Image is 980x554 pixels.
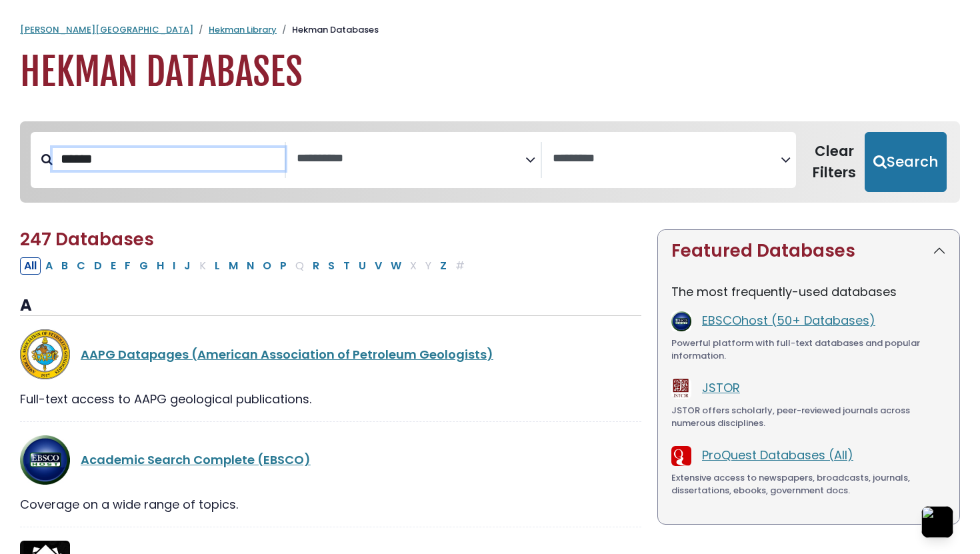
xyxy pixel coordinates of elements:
div: Coverage on a wide range of topics. [20,495,641,513]
button: Filter Results Z [436,257,451,275]
button: Filter Results H [153,257,168,275]
nav: Search filters [20,121,960,203]
button: Filter Results L [211,257,224,275]
nav: breadcrumb [20,23,960,37]
button: Filter Results O [259,257,275,275]
button: Filter Results U [355,257,370,275]
button: Filter Results P [276,257,291,275]
input: Search database by title or keyword [53,148,285,170]
button: Filter Results S [324,257,339,275]
textarea: Search [297,152,525,166]
p: The most frequently-used databases [671,283,946,301]
button: Filter Results T [339,257,354,275]
button: Filter Results V [371,257,386,275]
a: Academic Search Complete (EBSCO) [81,451,311,468]
button: Filter Results J [180,257,195,275]
div: JSTOR offers scholarly, peer-reviewed journals across numerous disciplines. [671,404,946,430]
button: All [20,257,41,275]
li: Hekman Databases [277,23,379,37]
button: Filter Results B [57,257,72,275]
button: Filter Results D [90,257,106,275]
a: ProQuest Databases (All) [702,447,853,463]
a: EBSCOhost (50+ Databases) [702,312,875,329]
div: Alpha-list to filter by first letter of database name [20,257,470,273]
button: Submit for Search Results [865,132,947,192]
a: AAPG Datapages (American Association of Petroleum Geologists) [81,346,493,363]
a: JSTOR [702,379,740,396]
button: Filter Results I [169,257,179,275]
button: Filter Results M [225,257,242,275]
div: Full-text access to AAPG geological publications. [20,390,641,408]
button: Featured Databases [658,230,959,272]
h1: Hekman Databases [20,50,960,95]
a: Hekman Library [209,23,277,36]
button: Filter Results N [243,257,258,275]
span: 247 Databases [20,227,154,251]
button: Filter Results A [41,257,57,275]
button: Filter Results R [309,257,323,275]
a: [PERSON_NAME][GEOGRAPHIC_DATA] [20,23,193,36]
button: Filter Results W [387,257,405,275]
button: Filter Results F [121,257,135,275]
div: Powerful platform with full-text databases and popular information. [671,337,946,363]
button: Clear Filters [804,132,865,192]
h3: A [20,296,641,316]
button: Filter Results C [73,257,89,275]
button: Filter Results G [135,257,152,275]
textarea: Search [553,152,781,166]
button: Filter Results E [107,257,120,275]
div: Extensive access to newspapers, broadcasts, journals, dissertations, ebooks, government docs. [671,471,946,497]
